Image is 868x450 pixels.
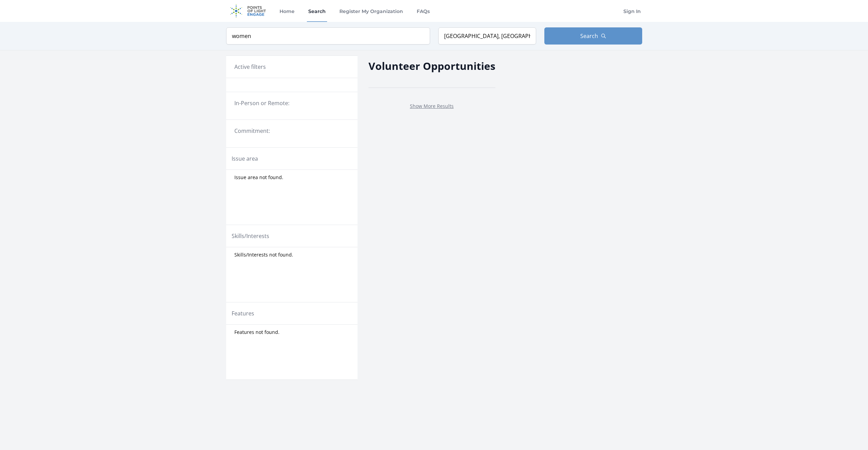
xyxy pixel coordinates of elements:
h3: Active filters [234,63,266,71]
legend: Skills/Interests [232,232,269,240]
span: Skills/Interests not found. [234,251,293,258]
span: Features not found. [234,329,280,336]
a: Show More Results [410,103,454,109]
legend: Issue area [232,154,258,163]
button: Search [544,27,642,45]
input: Location [438,27,536,45]
legend: In-Person or Remote: [234,99,349,107]
h2: Volunteer Opportunities [368,58,495,74]
span: Issue area not found. [234,174,283,181]
span: Search [580,32,598,40]
legend: Features [232,309,254,317]
input: Keyword [226,27,430,45]
legend: Commitment: [234,127,349,135]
